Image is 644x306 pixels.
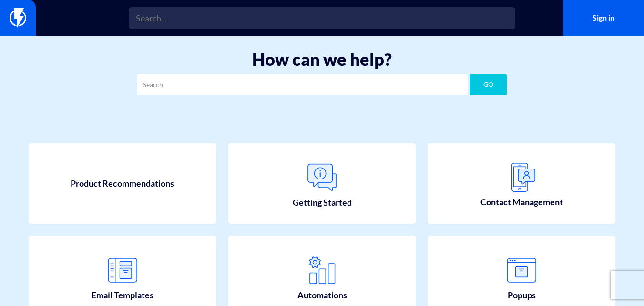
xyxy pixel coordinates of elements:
a: Getting Started [228,143,416,224]
a: Product Recommendations [29,143,216,224]
span: Email Templates [92,289,153,302]
span: Getting Started [293,197,352,209]
span: Popups [508,289,536,302]
a: Contact Management [428,143,615,224]
span: Automations [297,289,347,302]
span: Product Recommendations [71,178,174,190]
h1: How can we help? [14,50,630,69]
span: Contact Management [480,196,563,209]
button: GO [470,74,507,95]
input: Search... [129,7,515,29]
input: Search [137,74,468,95]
